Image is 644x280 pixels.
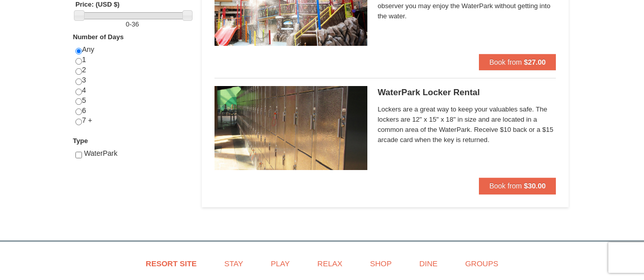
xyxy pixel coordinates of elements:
label: - [75,19,189,30]
span: Lockers are a great way to keep your valuables safe. The lockers are 12" x 15" x 18" in size and ... [378,104,556,145]
h5: WaterPark Locker Rental [378,88,556,98]
span: Book from [489,182,522,190]
img: 6619917-1005-d92ad057.png [214,86,367,170]
a: Relax [305,252,355,275]
strong: Price: (USD $) [75,1,120,8]
span: 0 [126,20,129,28]
a: Resort Site [133,252,209,275]
a: Play [258,252,302,275]
strong: $30.00 [524,182,546,190]
button: Book from $30.00 [479,178,556,194]
span: Book from [489,58,522,66]
a: Shop [357,252,405,275]
div: Any 1 2 3 4 5 6 7 + [75,45,189,136]
strong: Number of Days [73,33,124,41]
a: Dine [407,252,450,275]
a: Groups [452,252,511,275]
span: 36 [131,20,139,28]
strong: $27.00 [524,58,546,66]
a: Stay [211,252,256,275]
button: Book from $27.00 [479,54,556,70]
strong: Type [73,137,88,145]
span: WaterPark [84,149,118,157]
